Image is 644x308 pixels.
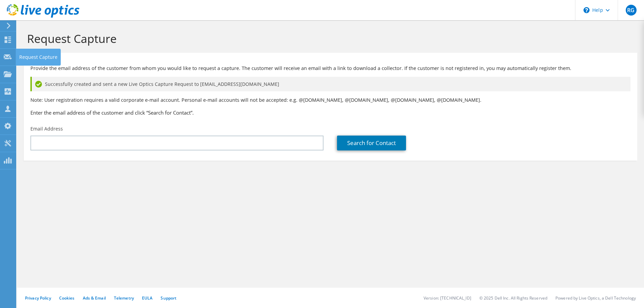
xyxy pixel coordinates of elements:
li: © 2025 Dell Inc. All Rights Reserved [479,295,547,301]
svg: \n [583,7,590,13]
a: Support [161,295,176,301]
p: Note: User registration requires a valid corporate e-mail account. Personal e-mail accounts will ... [30,96,630,104]
a: Privacy Policy [25,295,51,301]
span: Successfully created and sent a new Live Optics Capture Request to [EMAIL_ADDRESS][DOMAIN_NAME] [45,80,279,88]
span: RG [626,5,637,16]
a: Telemetry [114,295,134,301]
label: Email Address [30,125,63,132]
a: Search for Contact [337,136,406,150]
h1: Request Capture [27,31,630,46]
li: Version: [TECHNICAL_ID] [424,295,471,301]
li: Powered by Live Optics, a Dell Technology [555,295,636,301]
a: Ads & Email [83,295,106,301]
div: Request Capture [16,49,61,66]
h3: Enter the email address of the customer and click “Search for Contact”. [30,109,630,116]
p: Provide the email address of the customer from whom you would like to request a capture. The cust... [30,65,630,72]
a: Cookies [59,295,75,301]
a: EULA [142,295,152,301]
